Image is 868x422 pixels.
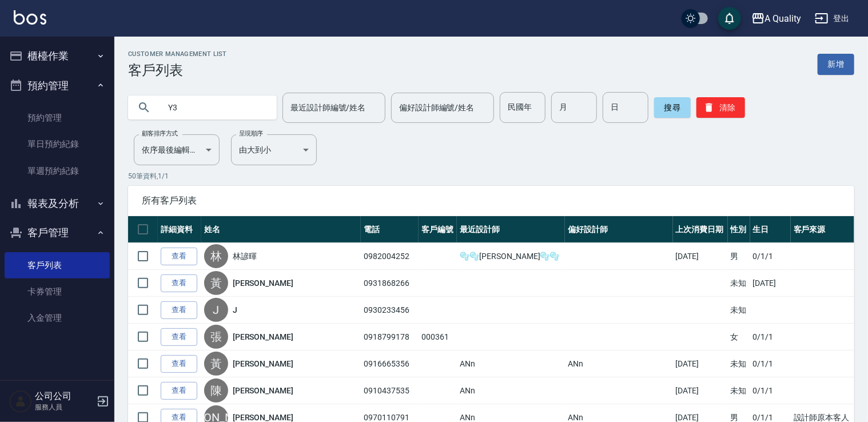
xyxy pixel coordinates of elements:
th: 上次消費日期 [673,216,728,243]
div: A Quality [765,11,802,26]
td: 0/1/1 [750,377,791,404]
a: 查看 [161,382,197,400]
th: 客戶編號 [419,216,457,243]
h5: 公司公司 [35,391,93,402]
td: [DATE] [673,243,728,270]
button: 搜尋 [654,97,691,118]
input: 搜尋關鍵字 [160,92,268,123]
div: 陳 [204,379,228,403]
td: 000361 [419,324,457,351]
a: [PERSON_NAME] [233,277,293,289]
a: 查看 [161,301,197,319]
button: save [718,7,741,30]
td: [DATE] [673,377,728,404]
button: 報表及分析 [5,189,110,218]
a: 查看 [161,274,197,292]
a: 新增 [818,54,854,75]
td: 🫧🫧[PERSON_NAME]🫧🫧 [457,243,565,270]
a: 單日預約紀錄 [5,131,110,157]
td: 0/1/1 [750,351,791,377]
td: 女 [728,324,750,351]
p: 50 筆資料, 1 / 1 [128,171,854,181]
td: 0/1/1 [750,324,791,351]
a: J [233,304,237,316]
td: 0918799178 [361,324,419,351]
h3: 客戶列表 [128,62,227,78]
th: 最近設計師 [457,216,565,243]
img: Person [9,390,32,413]
div: 黃 [204,352,228,376]
button: A Quality [747,7,806,30]
div: 林 [204,244,228,268]
td: 未知 [728,297,750,324]
th: 客戶來源 [791,216,854,243]
th: 電話 [361,216,419,243]
th: 詳細資料 [158,216,201,243]
th: 性別 [728,216,750,243]
div: 張 [204,325,228,349]
div: 黃 [204,271,228,295]
button: 登出 [810,8,854,29]
th: 生日 [750,216,791,243]
td: [DATE] [750,270,791,297]
a: 卡券管理 [5,278,110,305]
div: 由大到小 [231,134,317,165]
button: 清除 [696,97,745,118]
h2: Customer Management List [128,50,227,58]
span: 所有客戶列表 [142,195,841,206]
a: 入金管理 [5,305,110,331]
a: [PERSON_NAME] [233,358,293,369]
td: 未知 [728,270,750,297]
a: 林諺暉 [233,250,257,262]
td: ANn [457,351,565,377]
button: 預約管理 [5,71,110,101]
td: 0/1/1 [750,243,791,270]
td: 未知 [728,377,750,404]
a: [PERSON_NAME] [233,331,293,343]
td: 0931868266 [361,270,419,297]
th: 姓名 [201,216,361,243]
a: 查看 [161,328,197,346]
td: ANn [565,351,673,377]
img: Logo [14,10,46,25]
td: [DATE] [673,351,728,377]
p: 服務人員 [35,402,93,412]
td: 未知 [728,351,750,377]
td: 0930233456 [361,297,419,324]
a: [PERSON_NAME] [233,385,293,396]
td: 0916665356 [361,351,419,377]
th: 偏好設計師 [565,216,673,243]
a: 單週預約紀錄 [5,158,110,184]
a: 查看 [161,355,197,373]
a: 預約管理 [5,105,110,131]
div: 依序最後編輯時間 [134,134,220,165]
td: 男 [728,243,750,270]
button: 櫃檯作業 [5,41,110,71]
button: 客戶管理 [5,218,110,248]
td: ANn [457,377,565,404]
label: 顧客排序方式 [142,129,178,138]
a: 查看 [161,248,197,265]
label: 呈現順序 [239,129,263,138]
td: 0910437535 [361,377,419,404]
a: 客戶列表 [5,252,110,278]
td: 0982004252 [361,243,419,270]
div: J [204,298,228,322]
